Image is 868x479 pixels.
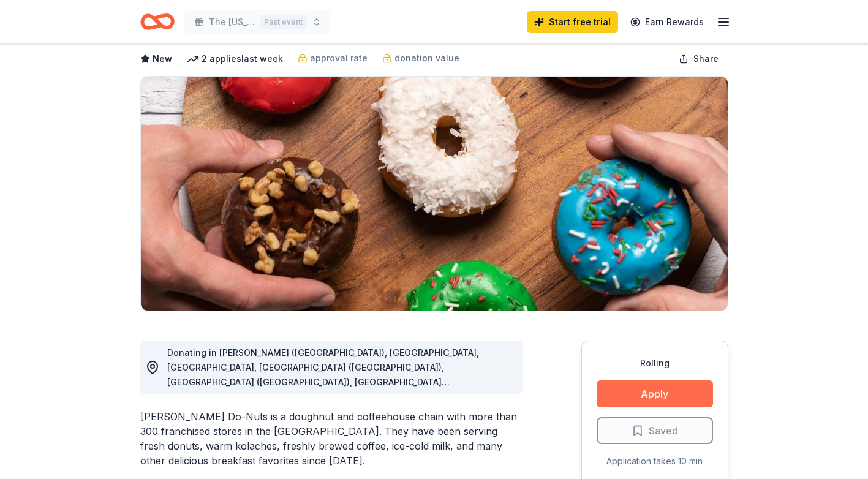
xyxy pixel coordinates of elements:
[310,51,368,66] span: approval rate
[167,347,479,446] span: Donating in [PERSON_NAME] ([GEOGRAPHIC_DATA]), [GEOGRAPHIC_DATA], [GEOGRAPHIC_DATA], [GEOGRAPHIC_...
[597,356,713,371] div: Rolling
[209,15,255,29] span: The [US_STATE] Ballet at [GEOGRAPHIC_DATA] presents the 9th Annual Nutcracker Golf Classic
[597,417,713,444] button: Saved
[298,51,368,66] a: approval rate
[382,51,459,66] a: donation value
[597,454,713,469] div: Application takes 10 min
[140,7,175,36] a: Home
[140,409,523,468] div: [PERSON_NAME] Do-Nuts is a doughnut and coffeehouse chain with more than 300 franchised stores in...
[394,51,459,66] span: donation value
[141,77,728,311] img: Image for Shipley Do-Nuts
[260,15,307,29] div: Past event
[623,11,711,33] a: Earn Rewards
[649,423,678,439] span: Saved
[184,10,331,34] button: The [US_STATE] Ballet at [GEOGRAPHIC_DATA] presents the 9th Annual Nutcracker Golf ClassicPast event
[527,11,618,33] a: Start free trial
[693,51,719,66] span: Share
[669,47,728,71] button: Share
[187,51,283,66] div: 2 applies last week
[597,380,713,407] button: Apply
[153,51,172,66] span: New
